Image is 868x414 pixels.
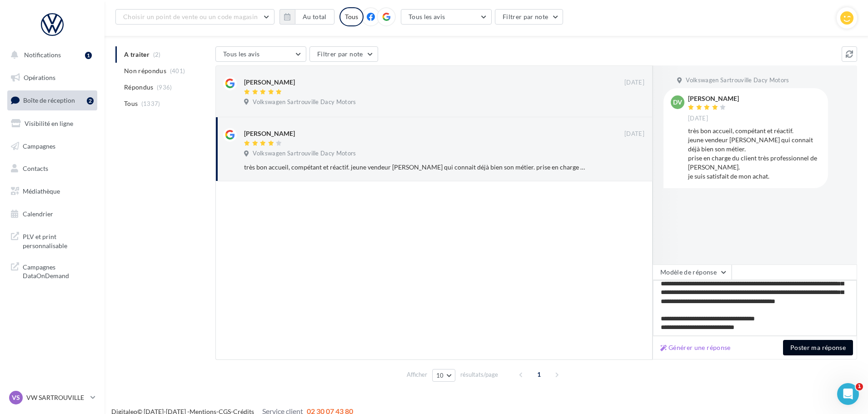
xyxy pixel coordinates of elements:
[532,367,546,382] span: 1
[309,46,378,62] button: Filtrer par note
[407,370,427,379] span: Afficher
[7,389,97,406] a: VS VW SARTROUVILLE
[460,370,498,379] span: résultats/page
[688,95,739,102] div: [PERSON_NAME]
[673,98,682,107] span: DV
[157,84,172,91] span: (936)
[141,100,160,107] span: (1337)
[253,98,356,106] span: Volkswagen Sartrouville Dacy Motors
[624,130,644,138] span: [DATE]
[5,182,99,201] a: Médiathèque
[688,126,821,181] div: très bon accueil, compétant et réactif. jeune vendeur [PERSON_NAME] qui connait déjà bien son mét...
[5,114,99,133] a: Visibilité en ligne
[295,9,334,25] button: Au total
[339,7,364,26] div: Tous
[23,165,48,172] span: Contacts
[124,66,166,75] span: Non répondus
[23,142,55,150] span: Campagnes
[26,393,87,402] p: VW SARTROUVILLE
[837,383,859,405] iframe: Intercom live chat
[253,150,356,158] span: Volkswagen Sartrouville Dacy Motors
[223,50,260,58] span: Tous les avis
[215,46,306,62] button: Tous les avis
[624,79,644,87] span: [DATE]
[244,78,295,87] div: [PERSON_NAME]
[87,97,94,105] div: 2
[24,74,55,81] span: Opérations
[5,68,99,87] a: Opérations
[5,257,99,284] a: Campagnes DataOnDemand
[23,230,94,250] span: PLV et print personnalisable
[115,9,274,25] button: Choisir un point de vente ou un code magasin
[5,205,99,224] a: Calendrier
[783,340,853,355] button: Poster ma réponse
[170,67,185,75] span: (401)
[436,372,444,379] span: 10
[401,9,492,25] button: Tous les avis
[23,210,53,218] span: Calendrier
[244,163,585,172] div: très bon accueil, compétant et réactif. jeune vendeur [PERSON_NAME] qui connait déjà bien son mét...
[123,13,258,20] span: Choisir un point de vente ou un code magasin
[688,115,708,123] span: [DATE]
[5,227,99,254] a: PLV et print personnalisable
[657,342,734,353] button: Générer une réponse
[23,187,60,195] span: Médiathèque
[23,96,75,104] span: Boîte de réception
[12,393,20,402] span: VS
[856,383,863,390] span: 1
[279,9,334,25] button: Au total
[5,45,95,65] button: Notifications 1
[124,83,154,92] span: Répondus
[5,159,99,178] a: Contacts
[124,99,138,108] span: Tous
[24,51,61,59] span: Notifications
[495,9,564,25] button: Filtrer par note
[432,369,455,382] button: 10
[409,13,445,20] span: Tous les avis
[5,137,99,156] a: Campagnes
[653,264,732,280] button: Modèle de réponse
[25,120,73,127] span: Visibilité en ligne
[686,76,789,85] span: Volkswagen Sartrouville Dacy Motors
[5,90,99,110] a: Boîte de réception2
[244,129,295,138] div: [PERSON_NAME]
[85,52,92,59] div: 1
[23,261,94,280] span: Campagnes DataOnDemand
